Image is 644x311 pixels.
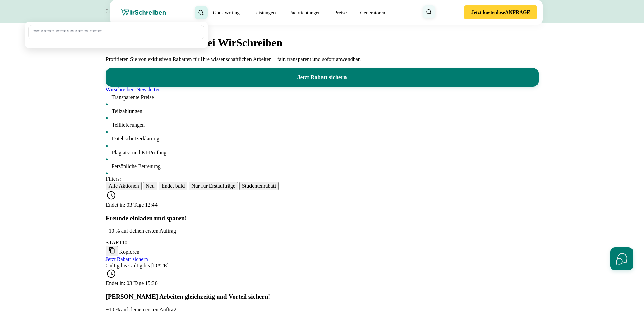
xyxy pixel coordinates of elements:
div: START10 [106,240,539,246]
span: Kopieren [119,249,140,255]
img: Datebschutzerklärung [106,134,112,140]
a: Generatoren [360,8,385,17]
div: Promo-Code kopieren [106,240,539,256]
a: Preise [334,10,347,15]
img: Persönliche Betreuung [106,162,112,168]
div: Gültig bis Gültig bis [DATE] [106,263,539,269]
span: Endet in: [106,202,125,208]
p: −10 % auf deinen ersten Auftrag [106,228,539,234]
span: Endet in: [106,280,125,286]
button: Jetzt kostenloseANFRAGE [464,5,537,19]
div: Teilzahlungen [106,107,539,114]
button: Studentenrabatt [239,182,279,190]
div: Persönliche Betreuung [106,162,539,170]
button: Neu [143,182,158,190]
div: Teillieferungen [106,120,539,128]
a: Fachrichtungen [289,8,320,17]
button: Endet bald [159,182,187,190]
img: Plagiats- und KI-Prüfung [106,148,112,154]
a: Wirschreiben-Newsletter [106,87,160,92]
p: Profitieren Sie von exklusiven Rabatten für Ihre wissenschaftlichen Arbeiten – fair, transparent ... [106,56,539,62]
img: wirschreiben [121,9,166,16]
img: Teillieferungen [106,120,112,127]
h1: Rabatte & Aktionen bei WirSchreiben [106,37,539,49]
div: Plagiats- und KI-Prüfung [106,148,539,156]
button: Suche schließen [195,6,208,19]
img: Transparente Preise [106,93,112,99]
a: Ghostwriting [213,8,240,17]
button: Promo-Code kopieren [106,246,118,256]
a: Leistungen [253,8,276,17]
button: Alle Aktionen [106,182,142,190]
a: Jetzt Rabatt sichern [106,256,148,262]
button: Nur für Erstaufträge [189,182,238,190]
ul: Suchergebnisse [28,42,204,45]
span: 03 Tage 15:30 [127,280,158,286]
div: Transparente Preise [106,93,539,101]
h3: [PERSON_NAME] Arbeiten gleichzeitig und Vorteil sichern! [106,293,539,301]
img: Teilzahlungen [106,107,112,113]
div: Datebschutzerklärung [106,134,539,142]
a: Jetzt Rabatt sichern [106,68,539,87]
button: Suche öffnen [423,5,435,18]
div: Filters: [106,176,539,182]
b: Jetzt kostenlose [471,9,505,15]
h3: Freunde einladen und sparen! [106,215,539,222]
span: 03 Tage 12:44 [127,202,158,208]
